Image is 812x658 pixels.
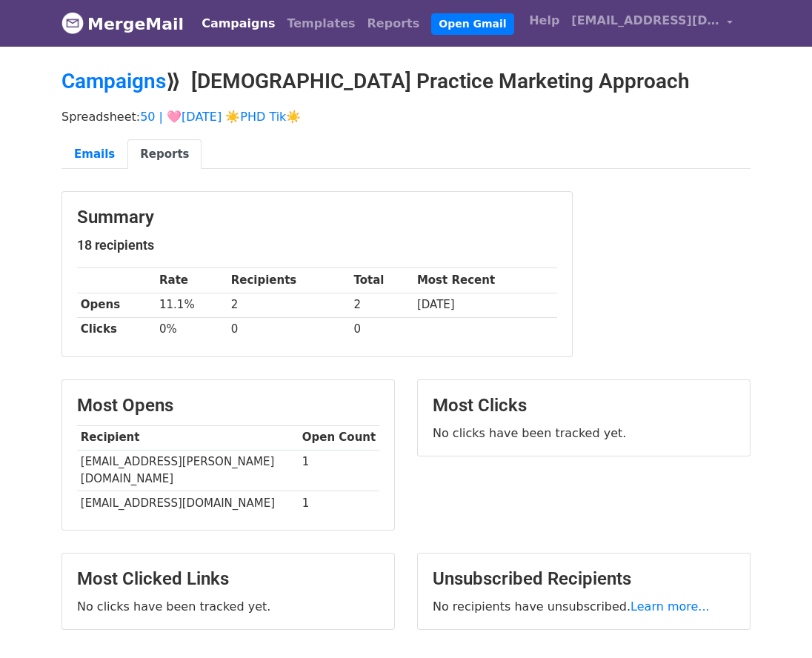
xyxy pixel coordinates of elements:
[299,491,379,516] td: 1
[140,110,301,124] a: 50 | 🩷[DATE] ☀️PHD Tik☀️
[299,425,379,450] th: Open Count
[227,268,350,293] th: Recipients
[61,12,84,34] img: MergeMail logo
[156,293,227,317] td: 11.1%
[77,395,379,416] h3: Most Opens
[433,599,735,614] p: No recipients have unsubscribed.
[61,109,751,124] p: Spreadsheet:
[281,9,361,39] a: Templates
[413,268,557,293] th: Most Recent
[127,139,202,170] a: Reports
[571,12,719,30] span: [EMAIL_ADDRESS][DOMAIN_NAME]
[77,293,156,317] th: Opens
[77,450,299,491] td: [EMAIL_ADDRESS][PERSON_NAME][DOMAIN_NAME]
[61,139,127,170] a: Emails
[156,268,227,293] th: Rate
[350,317,413,342] td: 0
[77,491,299,516] td: [EMAIL_ADDRESS][DOMAIN_NAME]
[77,425,299,450] th: Recipient
[431,13,513,35] a: Open Gmail
[77,599,379,614] p: No clicks have been tracked yet.
[77,237,557,253] h5: 18 recipients
[413,293,557,317] td: [DATE]
[630,599,710,614] a: Learn more...
[350,268,413,293] th: Total
[77,207,557,228] h3: Summary
[61,8,184,39] a: MergeMail
[362,9,426,39] a: Reports
[227,293,350,317] td: 2
[156,317,227,342] td: 0%
[61,69,751,94] h2: ⟫ [DEMOGRAPHIC_DATA] Practice Marketing Approach
[77,317,156,342] th: Clicks
[227,317,350,342] td: 0
[299,450,379,491] td: 1
[350,293,413,317] td: 2
[738,587,812,658] iframe: Chat Widget
[433,395,735,416] h3: Most Clicks
[77,568,379,590] h3: Most Clicked Links
[565,6,739,41] a: [EMAIL_ADDRESS][DOMAIN_NAME]
[523,6,565,36] a: Help
[433,425,735,441] p: No clicks have been tracked yet.
[196,9,281,39] a: Campaigns
[61,69,166,93] a: Campaigns
[433,568,735,590] h3: Unsubscribed Recipients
